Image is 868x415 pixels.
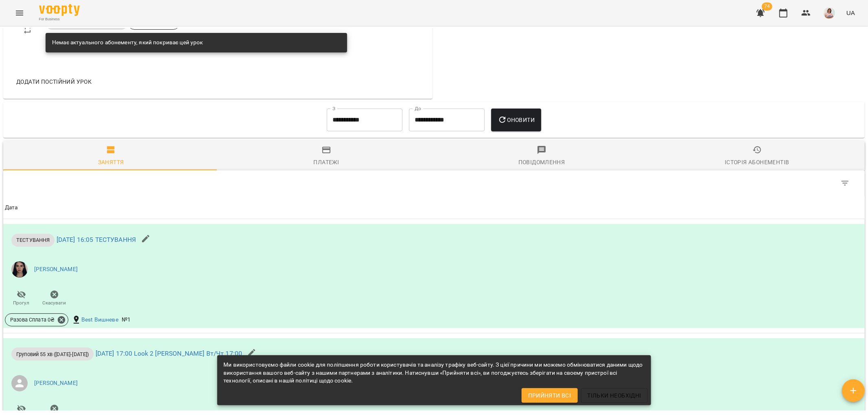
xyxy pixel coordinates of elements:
[5,287,38,310] button: Прогул
[5,203,18,213] div: Sort
[581,388,647,403] button: Тільки необхідні
[3,170,865,196] div: Table Toolbar
[5,313,68,326] div: Разова Сплата 0₴
[57,236,136,243] a: [DATE] 16:05 ТЕСТУВАННЯ
[498,115,535,125] span: Оновити
[762,2,772,11] span: 74
[11,261,28,278] img: d6480efa1b5b973ff6e5205d609fee70.jpg
[528,391,571,400] span: Прийняти всі
[13,74,95,89] button: Додати постійний урок
[5,316,59,324] span: Разова Сплата 0 ₴
[5,203,863,213] span: Дата
[13,300,30,306] span: Прогул
[16,77,92,87] span: Додати постійний урок
[846,9,855,17] span: UA
[34,265,78,274] a: [PERSON_NAME]
[43,300,66,306] span: Скасувати
[98,157,124,167] div: Заняття
[223,358,645,388] div: Ми використовуємо файли cookie для поліпшення роботи користувачів та аналізу трафіку веб-сайту. З...
[835,174,855,193] button: Фільтр
[81,316,118,324] a: Best Вишневе
[11,350,94,358] span: Груповий 55 хв ([DATE]-[DATE])
[518,157,565,167] div: Повідомлення
[314,157,339,167] div: Платежі
[824,7,835,19] img: a9a10fb365cae81af74a091d218884a8.jpeg
[38,287,71,310] button: Скасувати
[120,314,132,326] div: №1
[5,203,18,213] div: Дата
[34,379,78,387] a: [PERSON_NAME]
[587,391,641,400] span: Тільки необхідні
[522,388,578,403] button: Прийняти всі
[725,157,789,167] div: Історія абонементів
[843,5,858,20] button: UA
[39,4,80,16] img: Voopty Logo
[11,236,55,244] span: ТЕСТУВАННЯ
[39,17,80,22] span: For Business
[491,109,541,131] button: Оновити
[96,350,243,358] a: [DATE] 17:00 Look 2 [PERSON_NAME] Вт/Чт 17:00
[10,3,29,23] button: Menu
[52,35,203,50] div: Немає актуального абонементу, який покриває цей урок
